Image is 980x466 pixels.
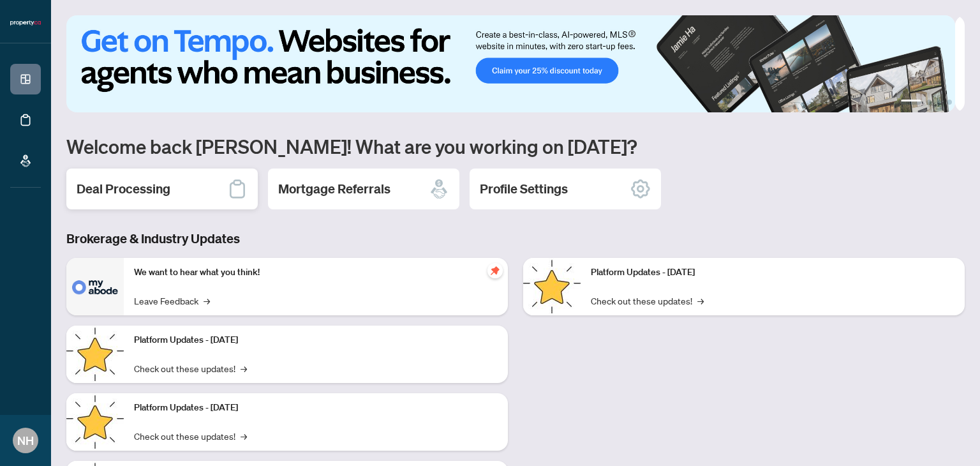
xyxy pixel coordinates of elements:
button: 4 [947,100,952,105]
a: Check out these updates!→ [134,361,247,375]
h2: Deal Processing [77,180,170,198]
img: Platform Updates - July 21, 2025 [66,393,124,451]
h2: Mortgage Referrals [278,180,390,198]
img: Platform Updates - June 23, 2025 [523,258,581,315]
p: Platform Updates - [DATE] [591,266,954,280]
button: Open asap [929,421,967,460]
button: 3 [937,100,942,105]
h1: Welcome back [PERSON_NAME]! What are you working on [DATE]? [66,134,965,158]
img: Platform Updates - September 16, 2025 [66,326,124,383]
span: NH [17,432,34,449]
h3: Brokerage & Industry Updates [66,230,965,248]
img: We want to hear what you think! [66,258,124,315]
img: Slide 0 [66,15,955,112]
a: Check out these updates!→ [591,294,704,308]
p: Platform Updates - [DATE] [134,401,498,415]
span: pushpin [487,263,503,278]
h2: Profile Settings [480,180,568,198]
img: logo [10,19,41,27]
a: Check out these updates!→ [134,429,247,443]
button: 2 [926,100,932,105]
span: → [697,294,704,308]
span: → [241,429,247,443]
span: → [241,361,247,375]
p: Platform Updates - [DATE] [134,333,498,347]
span: → [204,294,210,308]
button: 1 [901,100,921,105]
a: Leave Feedback→ [134,294,210,308]
p: We want to hear what you think! [134,266,498,280]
